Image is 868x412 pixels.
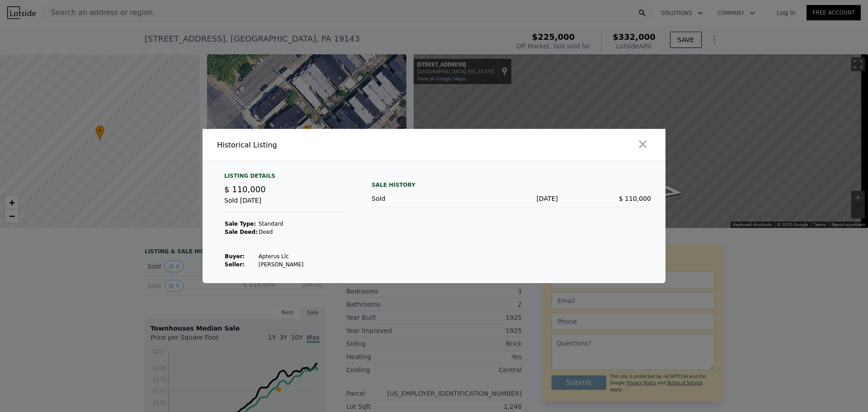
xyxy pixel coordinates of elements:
[217,140,430,151] div: Historical Listing
[225,253,245,260] strong: Buyer :
[619,195,651,202] span: $ 110,000
[224,172,350,183] div: Listing Details
[224,185,266,194] span: $ 110,000
[225,261,245,268] strong: Seller :
[224,196,350,213] div: Sold [DATE]
[225,221,256,227] strong: Sale Type:
[258,228,304,236] td: Deed
[372,194,465,203] div: Sold
[258,260,304,269] td: [PERSON_NAME]
[258,220,304,228] td: Standard
[258,252,304,260] td: Apterus Llc
[465,194,558,203] div: [DATE]
[372,180,651,190] div: Sale History
[225,229,258,235] strong: Sale Deed:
